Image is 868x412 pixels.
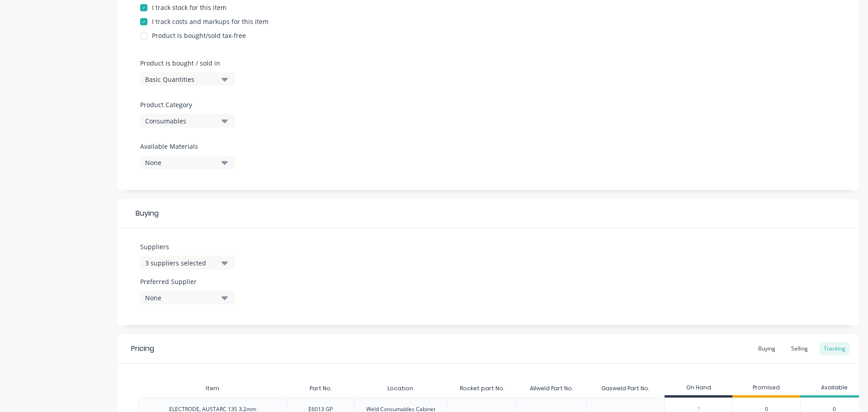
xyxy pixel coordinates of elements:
[140,72,235,86] button: Basic Quantities
[140,58,231,68] label: Product is bought / sold in
[732,379,800,398] div: Promised
[302,377,339,400] div: Part No.
[140,277,235,286] label: Preferred Supplier
[140,291,235,304] button: None
[594,377,656,400] div: Gasweld Part No.
[140,156,235,169] button: None
[152,3,226,12] div: I track stock for this item
[754,342,780,355] div: Buying
[665,379,732,398] div: On Hand
[145,258,217,268] div: 3 suppliers selected
[145,293,217,303] div: None
[140,256,235,270] button: 3 suppliers selected
[198,377,226,400] div: Item
[145,116,217,126] div: Consumables
[819,342,850,355] div: Tracking
[145,75,217,84] div: Basic Quantities
[118,199,859,228] div: Buying
[152,17,269,26] div: I track costs and markups for this item
[140,100,231,109] label: Product Category
[140,114,235,128] button: Consumables
[800,379,868,398] div: Available
[140,242,235,251] label: Suppliers
[145,158,217,167] div: None
[131,343,154,354] div: Pricing
[140,142,235,151] label: Available Materials
[787,342,812,355] div: Selling
[453,377,511,400] div: Rocket part No.
[152,31,246,40] div: Product is bought/sold tax-free
[380,377,420,400] div: Location
[523,377,580,400] div: Allweld Part No.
